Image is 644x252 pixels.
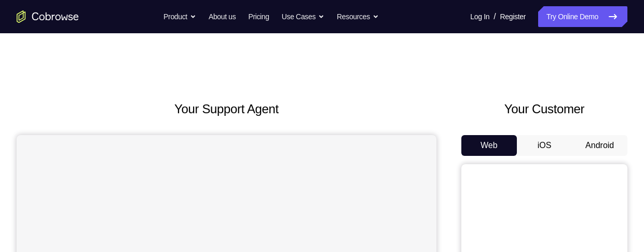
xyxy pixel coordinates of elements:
[461,100,627,118] h2: Your Customer
[17,100,436,118] h2: Your Support Agent
[538,6,627,27] a: Try Online Demo
[163,6,196,27] button: Product
[209,6,236,27] a: About us
[17,10,79,23] a: Go to the home page
[517,135,572,156] button: iOS
[572,135,627,156] button: Android
[461,135,517,156] button: Web
[494,10,496,23] span: /
[500,6,526,27] a: Register
[248,6,269,27] a: Pricing
[337,6,379,27] button: Resources
[470,6,489,27] a: Log In
[282,6,324,27] button: Use Cases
